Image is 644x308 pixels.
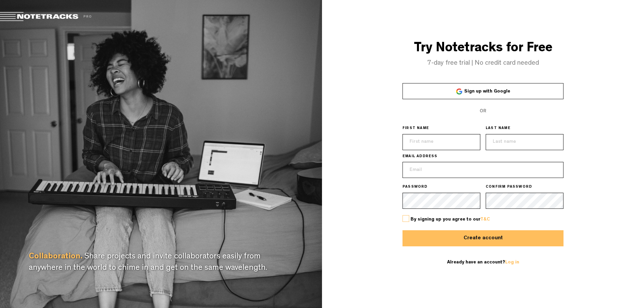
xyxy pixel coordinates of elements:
h3: Try Notetracks for Free [322,42,644,56]
span: CONFIRM PASSWORD [486,185,532,190]
span: OR [480,109,486,114]
button: Create account [402,230,563,246]
a: T&C [480,217,490,222]
input: First name [402,134,480,150]
span: EMAIL ADDRESS [402,154,438,160]
span: FIRST NAME [402,126,429,131]
a: Log in [505,260,519,265]
span: Share projects and invite collaborators easily from anywhere in the world to chime in and get on ... [29,253,267,272]
span: Sign up with Google [464,89,510,94]
span: PASSWORD [402,185,428,190]
span: Already have an account? [447,260,519,265]
span: Collaboration. [29,253,83,261]
input: Email [402,162,563,178]
h4: 7-day free trial | No credit card needed [322,60,644,67]
span: LAST NAME [486,126,511,131]
input: Last name [486,134,563,150]
span: By signing up you agree to our [411,217,490,222]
